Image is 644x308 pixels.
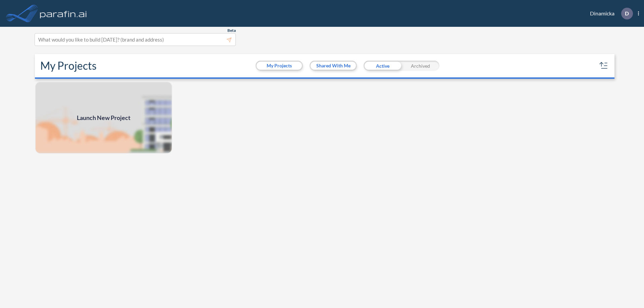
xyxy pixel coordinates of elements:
[40,59,97,72] h2: My Projects
[311,62,356,70] button: Shared With Me
[35,81,172,154] a: Launch New Project
[39,7,88,20] img: logo
[227,28,236,33] span: Beta
[35,81,172,154] img: add
[77,113,130,122] span: Launch New Project
[257,62,302,70] button: My Projects
[625,10,629,16] p: D
[401,61,439,71] div: Archived
[598,60,609,71] button: sort
[364,61,401,71] div: Active
[580,8,639,19] div: Dinamicka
